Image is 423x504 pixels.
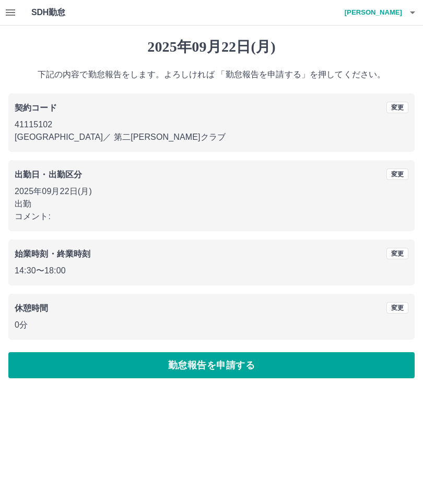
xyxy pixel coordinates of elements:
[386,302,408,314] button: 変更
[8,38,415,56] h1: 2025年09月22日(月)
[15,304,49,313] b: 休憩時間
[386,169,408,180] button: 変更
[15,265,408,277] p: 14:30 〜 18:00
[386,102,408,113] button: 変更
[8,352,415,378] button: 勤怠報告を申請する
[15,170,82,179] b: 出勤日・出勤区分
[15,210,408,223] p: コメント:
[386,248,408,259] button: 変更
[15,118,408,131] p: 41115102
[15,103,57,112] b: 契約コード
[8,68,415,81] p: 下記の内容で勤怠報告をします。よろしければ 「勤怠報告を申請する」を押してください。
[15,185,408,198] p: 2025年09月22日(月)
[15,131,408,143] p: [GEOGRAPHIC_DATA] ／ 第二[PERSON_NAME]クラブ
[15,249,90,258] b: 始業時刻・終業時刻
[15,198,408,210] p: 出勤
[15,319,408,331] p: 0分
